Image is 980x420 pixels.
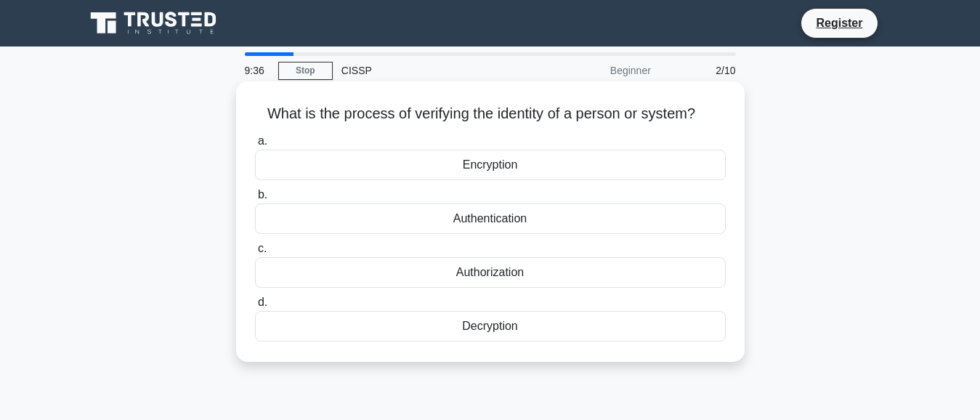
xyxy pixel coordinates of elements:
a: Register [807,14,871,32]
div: Encryption [255,150,726,180]
div: Decryption [255,311,726,342]
div: Authorization [255,257,726,288]
span: c. [258,242,267,254]
a: Stop [278,62,333,80]
div: CISSP [333,56,532,85]
div: 9:36 [236,56,278,85]
span: b. [258,188,267,201]
span: d. [258,296,267,308]
div: Beginner [532,56,660,85]
span: a. [258,134,267,147]
div: Authentication [255,203,726,234]
div: 2/10 [660,56,745,85]
h5: What is the process of verifying the identity of a person or system? [254,105,727,124]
